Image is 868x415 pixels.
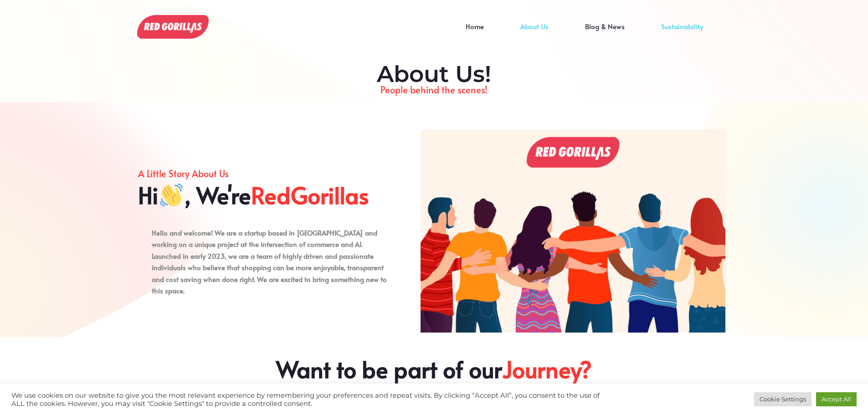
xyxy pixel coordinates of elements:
[138,181,394,209] h2: Hi , We're
[143,61,726,88] h2: About Us!
[567,26,643,40] a: Blog & News
[179,383,689,398] p: Come build [DATE] with us!
[11,391,603,408] div: We use cookies on our website to give you the most relevant experience by remembering your prefer...
[251,181,369,209] span: RedGorillas
[143,82,726,97] p: People behind the scenes!
[137,15,209,39] img: About Us!
[816,392,857,406] a: Accept All
[152,228,384,284] strong: Hello and welcome! We are a startup based in [GEOGRAPHIC_DATA] and working on a unique project at...
[138,166,394,181] p: A Little Story About Us
[152,274,387,296] strong: . We are excited to bring something new to this space.
[179,355,689,383] h2: Want to be part of our
[754,392,812,406] a: Cookie Settings
[447,26,502,40] a: Home
[643,26,721,40] a: Sustainability
[160,184,183,206] img: 👋
[502,355,592,383] span: Journey?
[421,129,725,333] img: About Us!
[502,26,567,40] a: About Us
